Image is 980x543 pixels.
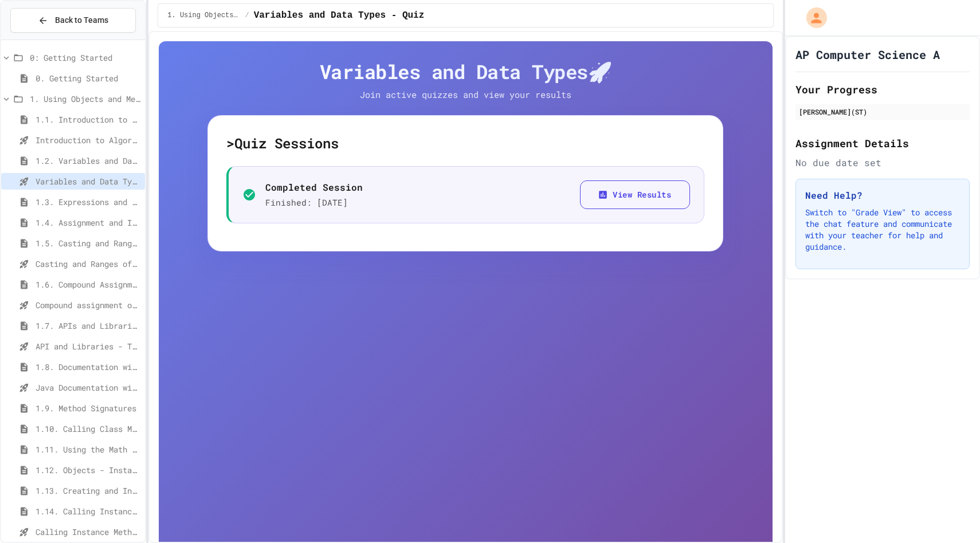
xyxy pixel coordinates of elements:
[30,52,140,64] span: 0: Getting Started
[36,113,140,125] span: 1.1. Introduction to Algorithms, Programming, and Compilers
[254,9,425,22] span: Variables and Data Types - Quiz
[36,155,140,167] span: 1.2. Variables and Data Types
[36,340,140,352] span: API and Libraries - Topic 1.7
[245,11,249,20] span: /
[36,485,140,497] span: 1.13. Creating and Initializing Objects: Constructors
[36,72,140,84] span: 0. Getting Started
[36,134,140,146] span: Introduction to Algorithms, Programming, and Compilers
[336,88,594,101] p: Join active quizzes and view your results
[36,505,140,517] span: 1.14. Calling Instance Methods
[36,320,140,332] span: 1.7. APIs and Libraries
[805,188,960,202] h3: Need Help?
[795,46,940,62] h1: AP Computer Science A
[794,5,830,31] div: My Account
[207,60,723,84] h4: Variables and Data Types 🚀
[36,526,140,538] span: Calling Instance Methods - Topic 1.14
[36,381,140,394] span: Java Documentation with Comments - Topic 1.8
[36,299,140,311] span: Compound assignment operators - Quiz
[36,464,140,476] span: 1.12. Objects - Instances of Classes
[30,93,140,105] span: 1. Using Objects and Methods
[55,14,108,26] span: Back to Teams
[226,134,704,152] h5: > Quiz Sessions
[36,402,140,414] span: 1.9. Method Signatures
[10,8,136,33] button: Back to Teams
[799,107,966,117] div: [PERSON_NAME](ST)
[265,196,363,209] p: Finished: [DATE]
[265,180,363,194] p: Completed Session
[36,258,140,270] span: Casting and Ranges of variables - Quiz
[36,443,140,455] span: 1.11. Using the Math Class
[795,135,970,151] h2: Assignment Details
[167,11,240,20] span: 1. Using Objects and Methods
[36,175,140,187] span: Variables and Data Types - Quiz
[36,361,140,373] span: 1.8. Documentation with Comments and Preconditions
[36,196,140,208] span: 1.3. Expressions and Output [New]
[805,207,960,253] p: Switch to "Grade View" to access the chat feature and communicate with your teacher for help and ...
[795,156,970,170] div: No due date set
[36,423,140,435] span: 1.10. Calling Class Methods
[580,180,690,210] button: View Results
[36,237,140,249] span: 1.5. Casting and Ranges of Values
[36,217,140,229] span: 1.4. Assignment and Input
[795,81,970,97] h2: Your Progress
[36,278,140,290] span: 1.6. Compound Assignment Operators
